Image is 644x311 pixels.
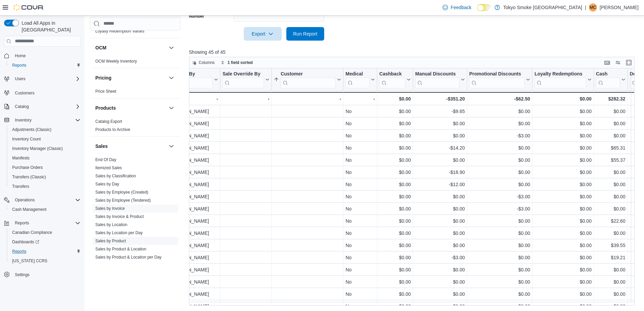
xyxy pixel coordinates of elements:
button: Inventory [12,116,34,124]
div: $0.00 [534,205,592,213]
div: $0.00 [469,144,530,152]
button: OCM [95,44,166,51]
div: Medical [345,71,369,77]
button: Manual Discounts [415,71,465,88]
span: Reports [9,61,80,69]
button: Display options [614,59,622,67]
button: Manifests [7,153,83,163]
span: Transfers (Classic) [9,173,80,181]
div: No [345,217,375,225]
div: $0.00 [379,107,411,115]
div: $0.00 [379,229,411,237]
div: -$3.00 [469,193,530,201]
a: Cash Management [9,205,49,214]
div: No [345,168,375,176]
div: No [345,119,375,128]
span: Cash Management [12,207,46,212]
span: MC [590,3,596,12]
button: Run Report [286,27,324,41]
span: Manifests [12,155,29,161]
div: $0.00 [379,119,411,128]
span: Purchase Orders [9,163,80,172]
div: -$12.00 [415,180,465,188]
div: $0.00 [534,253,592,262]
div: Sale Override By [222,71,264,88]
div: $0.00 [379,193,411,201]
button: Catalog [1,102,83,111]
div: $19.21 [596,253,625,262]
a: Sales by Product per Day [95,263,141,268]
div: Cashback [379,71,405,88]
span: Price Sheet [95,89,116,94]
a: Dashboards [7,237,83,247]
div: $0.00 [596,119,625,128]
div: $0.00 [469,168,530,176]
button: Home [1,51,83,61]
div: Cash [596,71,620,77]
span: Columns [199,60,215,65]
span: Loyalty Redemption Values [95,28,144,34]
span: Sales by Employee (Tendered) [95,198,151,203]
p: Showing 45 of 45 [189,49,639,55]
div: No [345,107,375,115]
span: Inventory [12,116,80,124]
span: Catalog [12,103,80,111]
div: $0.00 [534,266,592,274]
a: Sales by Location per Day [95,230,143,235]
div: No [345,156,375,164]
span: Dark Mode [477,11,477,12]
button: Operations [12,196,38,204]
span: Reports [12,219,80,227]
div: $0.00 [534,229,592,237]
button: Transfers [7,182,83,191]
div: $0.00 [415,266,465,274]
div: [PERSON_NAME] [170,119,218,128]
a: Adjustments (Classic) [9,126,54,134]
a: Transfers [9,182,32,191]
button: Sales [95,143,166,150]
span: Sales by Product & Location per Day [95,254,162,260]
span: Users [15,76,25,82]
span: Reports [12,63,26,68]
div: $0.00 [415,132,465,140]
div: $0.00 [379,278,411,286]
span: 1 field sorted [228,60,253,65]
div: $0.00 [596,180,625,188]
a: Sales by Employee (Created) [95,190,148,195]
button: Adjustments (Classic) [7,125,83,134]
div: - [222,95,269,103]
a: Price Sheet [95,89,116,94]
span: Purchase Orders [12,165,43,170]
p: [PERSON_NAME] [600,3,639,12]
div: -$14.20 [415,144,465,152]
button: Promotional Discounts [469,71,530,88]
div: [PERSON_NAME] [170,217,218,225]
span: Sales by Location per Day [95,230,143,236]
a: End Of Day [95,157,116,162]
span: Canadian Compliance [9,228,80,237]
div: - [345,95,375,103]
div: $0.00 [469,107,530,115]
span: Dashboards [12,239,39,245]
div: [PERSON_NAME] [170,229,218,237]
div: No [345,144,375,152]
a: Sales by Day [95,182,119,186]
div: $0.00 [415,156,465,164]
button: Inventory Manager (Classic) [7,144,83,153]
div: [PERSON_NAME] [170,241,218,249]
div: No [345,132,375,140]
div: $0.00 [596,107,625,115]
span: Sales by Product per Day [95,263,141,268]
div: $0.00 [534,193,592,201]
span: Transfers (Classic) [12,174,46,180]
button: Sale Override By [222,71,269,88]
div: $0.00 [469,241,530,249]
div: [PERSON_NAME] [170,205,218,213]
div: $0.00 [469,253,530,262]
a: Sales by Product & Location per Day [95,255,162,260]
a: Purchase Orders [9,163,46,172]
button: Pricing [167,74,175,82]
span: Transfers [12,184,29,189]
button: Transfers (Classic) [7,172,83,182]
a: Manifests [9,154,32,162]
